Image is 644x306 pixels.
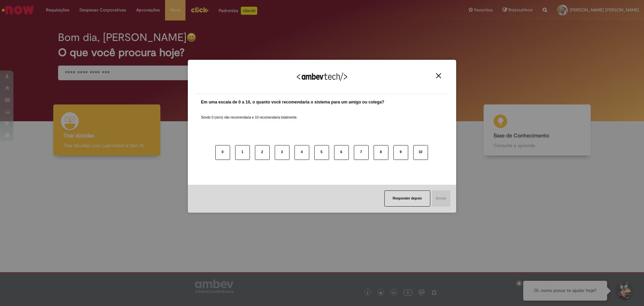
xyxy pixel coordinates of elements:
button: 7 [354,145,369,160]
label: Em uma escala de 0 a 10, o quanto você recomendaria o sistema para um amigo ou colega? [201,99,384,105]
button: 2 [255,145,270,160]
button: 1 [235,145,250,160]
img: Logo Ambevtech [297,73,347,81]
button: 6 [334,145,349,160]
button: Responder depois [384,190,430,207]
label: Sendo 0 (zero) não recomendaria e 10 recomendaria totalmente. [201,107,298,120]
button: 8 [374,145,388,160]
button: 5 [314,145,329,160]
button: 4 [294,145,309,160]
img: Close [436,73,441,78]
button: 10 [413,145,428,160]
button: 9 [393,145,408,160]
button: 0 [215,145,230,160]
button: Close [434,73,443,79]
button: 3 [275,145,289,160]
